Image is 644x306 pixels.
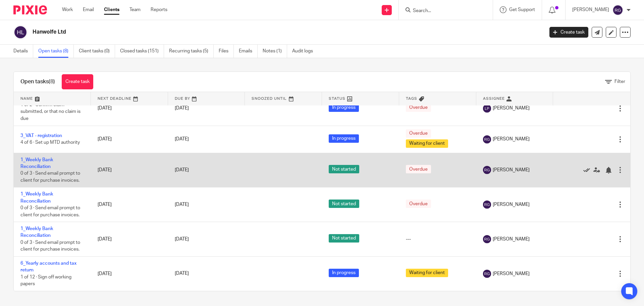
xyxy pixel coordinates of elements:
span: Waiting for client [406,139,448,148]
span: [PERSON_NAME] [493,167,530,173]
span: [DATE] [175,237,189,242]
span: Snoozed Until [252,97,287,100]
span: 0 of 3 · Send email prompt to client for purchase invoices. [20,171,80,183]
img: svg%3E [483,201,491,209]
h2: Hanwolfe Ltd [33,29,438,36]
span: [DATE] [175,271,189,276]
span: Tags [406,97,417,100]
td: [DATE] [91,126,168,153]
a: Audit logs [292,45,318,58]
span: [DATE] [175,106,189,111]
img: svg%3E [483,135,491,143]
a: 3_VAT - registration [20,133,62,138]
span: In progress [329,134,359,143]
td: [DATE] [91,222,168,257]
img: svg%3E [483,104,491,113]
img: Pixie [13,5,47,14]
img: svg%3E [13,25,28,39]
span: 0 of 3 · Send email prompt to client for purchase invoices. [20,206,80,217]
h1: Open tasks [20,78,55,85]
img: svg%3E [483,270,491,278]
td: [DATE] [91,91,168,126]
a: Create task [549,27,588,38]
a: Notes (1) [263,45,287,58]
input: Search [412,8,473,14]
img: svg%3E [612,5,623,15]
a: Work [62,6,73,13]
a: Emails [239,45,258,58]
span: Not started [329,200,359,208]
a: Files [219,45,234,58]
span: 1 of 12 · Sign off working papers [20,275,71,287]
span: In progress [329,103,359,112]
span: [PERSON_NAME] [493,136,530,142]
a: Create task [62,74,93,89]
a: Clients [104,6,119,13]
span: [PERSON_NAME] [493,105,530,112]
span: In progress [329,269,359,277]
span: 4 of 6 · Set up MTD authority [20,140,80,145]
a: Details [13,45,33,58]
a: 1_Weekly Bank Reconciliation [20,192,53,203]
a: Email [83,6,94,13]
span: [PERSON_NAME] [493,236,530,243]
span: 1 of 2 · Confirm claim submitted, or that no claim is due [20,102,80,121]
span: Waiting for client [406,269,448,277]
a: 1_Weekly Bank Reconciliation [20,158,53,169]
img: svg%3E [483,235,491,243]
a: Open tasks (8) [38,45,74,58]
img: svg%3E [483,166,491,174]
span: Overdue [406,200,431,208]
a: Reports [151,6,167,13]
a: Mark as done [583,167,593,173]
span: [DATE] [175,137,189,141]
a: 6_Yearly accounts and tax return [20,261,76,272]
a: Team [129,6,141,13]
p: [PERSON_NAME] [572,6,609,13]
div: --- [406,236,470,243]
span: Filter [614,79,625,84]
a: Closed tasks (151) [120,45,164,58]
span: [PERSON_NAME] [493,270,530,277]
td: [DATE] [91,153,168,187]
span: Overdue [406,103,431,112]
span: Overdue [406,129,431,138]
span: 0 of 3 · Send email prompt to client for purchase invoices. [20,240,80,252]
a: Recurring tasks (5) [169,45,214,58]
a: 1_Weekly Bank Reconciliation [20,226,53,238]
span: [PERSON_NAME] [493,201,530,208]
td: [DATE] [91,256,168,291]
td: [DATE] [91,187,168,222]
span: Overdue [406,165,431,173]
a: Client tasks (0) [79,45,115,58]
span: (8) [49,79,55,84]
span: [DATE] [175,202,189,207]
span: Not started [329,165,359,173]
span: [DATE] [175,168,189,172]
span: Not started [329,234,359,243]
span: Get Support [509,7,535,12]
span: Status [329,97,345,100]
